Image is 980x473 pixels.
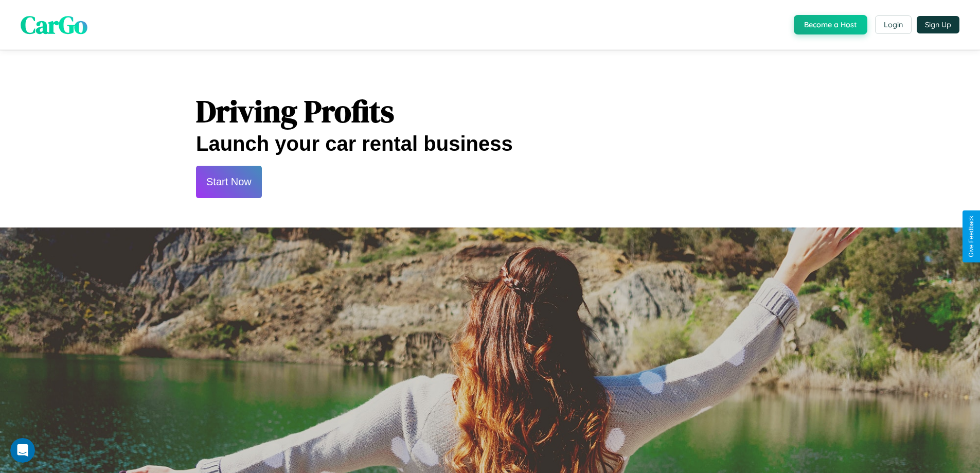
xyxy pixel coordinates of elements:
h1: Driving Profits [196,90,784,132]
iframe: Intercom live chat [10,438,35,463]
button: Start Now [196,166,262,198]
button: Login [875,15,912,34]
div: Give Feedback [968,216,975,257]
span: CarGo [21,8,87,42]
button: Become a Host [794,15,867,34]
button: Sign Up [917,16,959,33]
h2: Launch your car rental business [196,132,784,155]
